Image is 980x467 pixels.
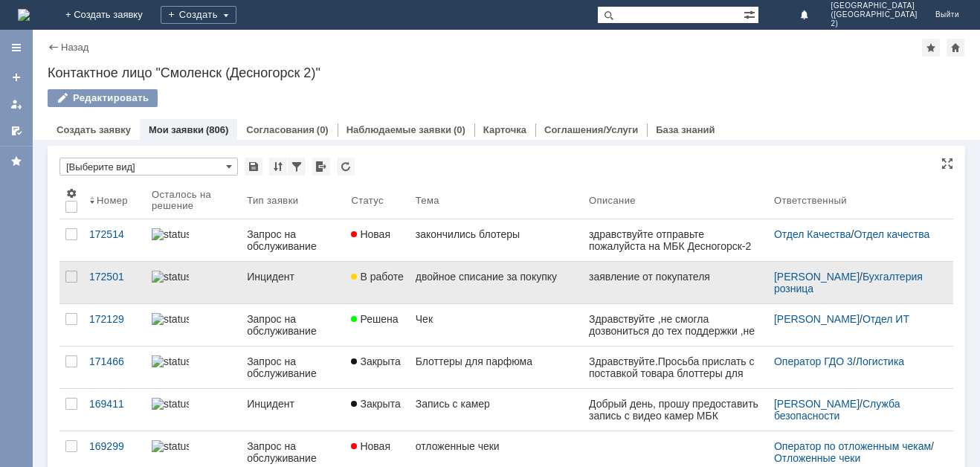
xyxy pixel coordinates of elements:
[410,347,583,388] a: Блоттеры для парфюма
[656,124,715,135] a: База знаний
[774,228,851,240] a: Отдел Качества
[774,228,935,240] div: /
[856,355,904,367] a: Логистика
[351,313,398,325] span: Решена
[89,313,140,325] div: 172129
[416,228,577,240] div: закончились блотеры
[351,398,400,410] span: Закрыта
[454,124,465,135] div: (0)
[351,271,403,283] span: В работе
[18,9,30,21] img: logo
[774,398,935,422] div: /
[947,39,964,57] div: Сделать домашней страницей
[269,158,287,175] div: Сортировка...
[89,228,140,240] div: 172514
[831,19,917,28] span: 2)
[152,355,189,367] img: statusbar-100 (1).png
[247,228,339,252] div: Запрос на обслуживание
[410,304,583,346] a: Чек
[148,36,161,48] span: 😥
[346,124,451,135] a: Наблюдаемые заявки
[544,124,638,135] a: Соглашения/Услуги
[416,355,577,367] div: Блоттеры для парфюма
[410,262,583,303] a: двойное списание за покупку
[206,124,228,135] div: (806)
[247,440,339,464] div: Запрос на обслуживание
[922,39,940,57] div: Добавить в избранное
[246,124,315,135] a: Согласования
[774,440,931,452] a: Оператор по отложенным чекам
[4,92,28,116] a: Мои заявки
[768,181,941,219] th: Ответственный
[241,262,345,303] a: Инцидент
[83,389,146,431] a: 169411
[345,347,409,388] a: Закрыта
[483,124,526,135] a: Карточка
[589,195,636,206] div: Описание
[312,158,330,175] div: Экспорт списка
[247,398,339,410] div: Инцидент
[89,271,140,283] div: 172501
[83,262,146,303] a: 172501
[351,228,390,240] span: Новая
[941,158,953,170] div: На всю страницу
[416,271,577,283] div: двойное списание за покупку
[288,158,306,175] div: Фильтрация...
[245,158,262,175] div: Сохранить вид
[247,355,339,379] div: Запрос на обслуживание
[774,271,935,294] div: /
[345,181,409,219] th: Статус
[146,389,241,431] a: statusbar-100 (1).png
[351,440,390,452] span: Новая
[241,304,345,346] a: Запрос на обслуживание
[152,440,189,452] img: statusbar-0 (1).png
[57,124,131,135] a: Создать заявку
[774,452,860,464] a: Отложенные чеки
[744,7,758,21] span: Расширенный поиск
[863,313,909,325] a: Отдел ИТ
[774,398,903,422] a: Служба безопасности
[83,304,146,346] a: 172129
[152,398,189,410] img: statusbar-100 (1).png
[146,262,241,303] a: statusbar-100 (1).png
[831,10,917,19] span: ([GEOGRAPHIC_DATA]
[345,262,409,303] a: В работе
[774,313,935,325] div: /
[345,389,409,431] a: Закрыта
[89,398,140,410] div: 169411
[83,181,146,219] th: Номер
[152,189,223,211] div: Осталось на решение
[337,158,355,175] div: Обновлять список
[854,228,929,240] a: Отдел качества
[241,389,345,431] a: Инцидент
[774,355,935,367] div: /
[97,195,128,206] div: Номер
[774,271,926,294] a: Бухгалтерия розница
[345,304,409,346] a: Решена
[774,313,860,325] a: [PERSON_NAME]
[83,347,146,388] a: 171466
[241,219,345,261] a: Запрос на обслуживание
[410,181,583,219] th: Тема
[65,187,77,199] span: Настройки
[161,6,236,24] div: Создать
[152,228,189,240] img: statusbar-100 (1).png
[774,355,853,367] a: Оператор ГДО 3
[4,65,28,89] a: Создать заявку
[416,440,577,452] div: отложенные чеки
[146,181,241,219] th: Осталось на решение
[241,181,345,219] th: Тип заявки
[774,195,847,206] div: Ответственный
[149,124,204,135] a: Мои заявки
[416,313,577,325] div: Чек
[89,355,140,367] div: 171466
[146,219,241,261] a: statusbar-100 (1).png
[774,440,935,464] div: /
[152,271,189,283] img: statusbar-100 (1).png
[83,219,146,261] a: 172514
[774,271,860,283] a: [PERSON_NAME]
[416,195,439,206] div: Тема
[241,347,345,388] a: Запрос на обслуживание
[18,9,30,21] a: Перейти на домашнюю страницу
[247,195,298,206] div: Тип заявки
